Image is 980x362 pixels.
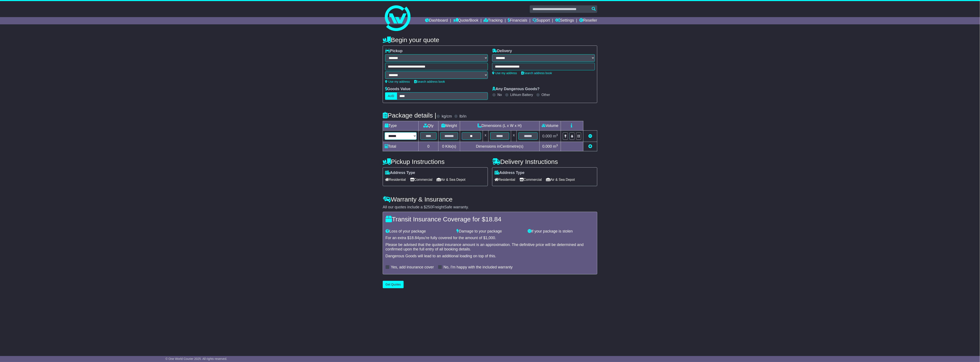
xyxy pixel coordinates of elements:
[460,121,539,131] td: Dimensions (L x W x H)
[486,236,495,240] span: 1,000
[553,134,558,138] span: m
[494,171,525,175] label: Address Type
[546,176,575,183] span: Air & Sea Depot
[385,49,403,53] label: Pickup
[410,176,432,183] span: Commercial
[386,254,594,259] div: Dangerous Goods will lead to an additional loading on top of this.
[409,236,419,240] span: 18.84
[542,93,550,97] label: Other
[460,142,539,151] td: Dimensions in Centimetre(s)
[438,121,460,131] td: Weight
[391,265,434,270] label: Yes, add insurance cover
[588,144,592,149] a: Add new item
[497,93,502,97] label: No
[165,357,227,361] span: © One World Courier 2025. All rights reserved.
[494,176,515,183] span: Residential
[386,243,594,252] div: Please be advised that the quoted insurance amount is an approximation. The definitive price will...
[383,36,597,43] h4: Begin your quote
[383,281,404,288] button: Get Quotes
[519,176,542,183] span: Commercial
[492,71,517,75] a: Use my address
[539,121,561,131] td: Volume
[385,176,406,183] span: Residential
[511,131,517,142] td: x
[426,205,432,209] span: 250
[553,144,558,149] span: m
[483,131,488,142] td: x
[425,17,448,24] a: Dashboard
[492,49,512,53] label: Delivery
[579,17,597,24] a: Reseller
[419,142,438,151] td: 0
[419,121,438,131] td: Qty
[386,216,594,223] h4: Transit Insurance Coverage for $
[437,176,466,183] span: Air & Sea Depot
[484,17,503,24] a: Tracking
[385,92,397,100] label: AUD
[385,80,410,83] a: Use my address
[383,112,436,119] h4: Package details |
[533,17,550,24] a: Support
[455,229,526,234] div: Damage to your package
[438,142,460,151] td: Kilo(s)
[443,265,513,270] label: No, I'm happy with the included warranty
[510,93,533,97] label: Lithium Battery
[414,80,445,83] a: Search address book
[556,133,558,137] sup: 3
[383,196,597,203] h4: Warranty & Insurance
[442,114,452,119] label: kg/cm
[508,17,527,24] a: Financials
[383,205,597,210] div: All our quotes include a $ FreightSafe warranty.
[459,114,466,119] label: lb/in
[542,144,552,149] span: 0.000
[588,134,592,138] a: Remove this item
[383,142,419,151] td: Total
[383,121,419,131] td: Type
[385,171,415,175] label: Address Type
[442,144,444,149] span: 0
[525,229,597,234] div: If your package is stolen
[492,87,540,91] label: Any Dangerous Goods?
[492,158,597,165] h4: Delivery Instructions
[542,134,552,138] span: 0.000
[453,17,478,24] a: Quote/Book
[555,17,574,24] a: Settings
[383,229,455,234] div: Loss of your package
[485,216,501,223] span: 18.84
[556,144,558,147] sup: 3
[383,158,488,165] h4: Pickup Instructions
[385,87,411,91] label: Goods Value
[386,236,594,240] div: For an extra $ you're fully covered for the amount of $ .
[521,71,552,75] a: Search address book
